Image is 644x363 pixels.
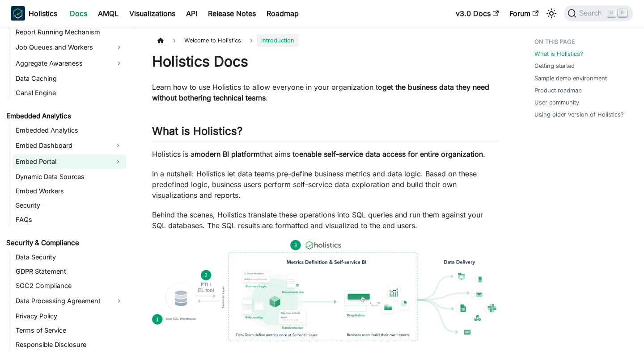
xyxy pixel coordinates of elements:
[4,110,126,122] a: Embedded Analytics
[11,6,57,21] a: HolisticsHolistics
[11,6,25,21] img: Holistics
[534,86,582,95] a: Product roadmap
[13,251,126,263] a: Data Security
[93,6,124,21] a: AMQL
[299,150,483,159] strong: enable self-service data access for entire organization
[13,338,126,351] a: Responsible Disclosure
[564,5,633,21] button: Search (Command+K)
[607,9,616,17] kbd: ⌘
[13,213,126,226] a: FAQs
[13,171,126,183] a: Dynamic Data Sources
[576,9,607,17] span: Search
[203,6,261,21] a: Release Notes
[110,154,126,169] button: Expand sidebar category 'Embed Portal'
[13,265,126,278] a: GDPR Statement
[13,324,126,337] a: Terms of Service
[29,8,57,19] b: Holistics
[13,124,126,137] a: Embedded Analytics
[152,34,499,47] nav: Breadcrumbs
[110,138,126,153] button: Expand sidebar category 'Embed Dashboard'
[13,40,126,54] a: Job Queues and Workers
[181,6,203,21] a: API
[13,72,126,85] a: Data Caching
[534,62,575,70] a: Getting started
[4,237,126,249] a: Security & Compliance
[13,26,126,38] a: Report Running Mechanism
[534,50,583,58] a: What is Holistics?
[13,280,126,292] a: SOC2 Compliance
[64,6,93,21] a: Docs
[152,240,499,341] img: How Holistics fits in your Data Stack
[180,34,246,47] span: Welcome to Holistics
[152,168,499,200] p: In a nutshell: Holistics let data teams pre-define business metrics and data logic. Based on thes...
[152,34,169,47] a: Home page
[124,6,181,21] a: Visualizations
[534,98,579,107] a: User community
[534,110,624,119] a: Using older version of Holistics?
[152,53,499,71] h1: Holistics Docs
[261,6,304,21] a: Roadmap
[504,6,544,21] a: Forum
[618,9,627,17] kbd: K
[450,6,504,21] a: v3.0 Docs
[534,74,607,83] a: Sample demo environment
[13,87,126,99] a: Canal Engine
[152,209,499,231] p: Behind the scenes, Holistics translate these operations into SQL queries and run them against you...
[152,125,499,142] h2: What is Holistics?
[13,199,126,212] a: Security
[257,34,299,47] span: Introduction
[13,138,110,153] a: Embed Dashboard
[195,150,260,159] strong: modern BI platform
[152,82,499,103] p: Learn how to use Holistics to allow everyone in your organization to .
[13,294,126,308] a: Data Processing Agreement
[13,310,126,322] a: Privacy Policy
[13,185,126,197] a: Embed Workers
[152,149,499,159] p: Holistics is a that aims to .
[544,6,559,21] button: Switch between dark and light mode (currently light mode)
[13,154,110,169] a: Embed Portal
[13,56,126,71] a: Aggregate Awareness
